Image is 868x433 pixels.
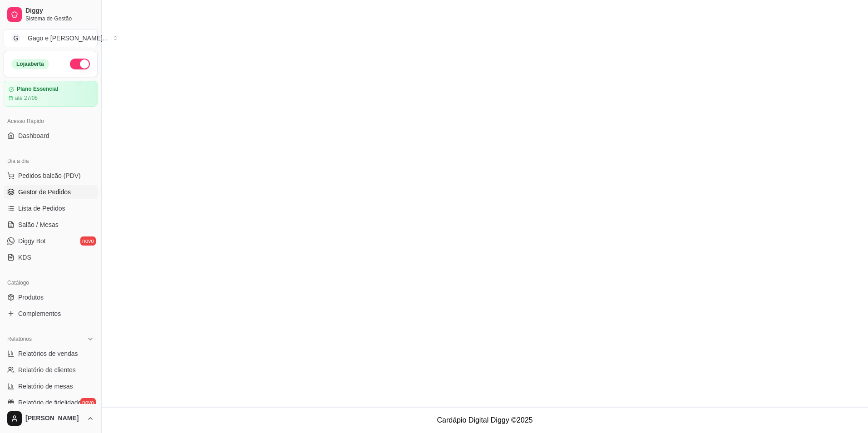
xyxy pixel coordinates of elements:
[15,94,38,102] article: até 27/08
[18,382,73,391] span: Relatório de mesas
[4,154,98,168] div: Dia a dia
[18,398,81,407] span: Relatório de fidelidade
[18,309,61,318] span: Complementos
[11,59,49,69] div: Loja aberta
[18,253,31,262] span: KDS
[18,293,44,302] span: Produtos
[25,15,94,22] span: Sistema de Gestão
[4,408,98,429] button: [PERSON_NAME]
[7,335,32,343] span: Relatórios
[18,131,49,140] span: Dashboard
[4,114,98,128] div: Acesso Rápido
[18,349,78,358] span: Relatórios de vendas
[102,407,868,433] footer: Cardápio Digital Diggy © 2025
[4,346,98,361] a: Relatórios de vendas
[4,201,98,216] a: Lista de Pedidos
[4,168,98,183] button: Pedidos balcão (PDV)
[11,34,20,43] span: G
[4,217,98,232] a: Salão / Mesas
[18,187,71,197] span: Gestor de Pedidos
[18,171,81,180] span: Pedidos balcão (PDV)
[18,204,65,213] span: Lista de Pedidos
[4,395,98,410] a: Relatório de fidelidadenovo
[4,128,98,143] a: Dashboard
[25,7,94,15] span: Diggy
[4,250,98,265] a: KDS
[18,365,76,374] span: Relatório de clientes
[28,34,108,43] div: Gago e [PERSON_NAME] ...
[4,276,98,290] div: Catálogo
[4,29,98,47] button: Select a team
[4,306,98,321] a: Complementos
[4,81,98,107] a: Plano Essencialaté 27/08
[4,4,98,25] a: DiggySistema de Gestão
[4,363,98,377] a: Relatório de clientes
[4,379,98,394] a: Relatório de mesas
[18,220,59,229] span: Salão / Mesas
[4,290,98,305] a: Produtos
[70,59,90,69] button: Alterar Status
[4,234,98,248] a: Diggy Botnovo
[17,86,58,93] article: Plano Essencial
[18,236,46,246] span: Diggy Bot
[4,185,98,199] a: Gestor de Pedidos
[25,414,83,423] span: [PERSON_NAME]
